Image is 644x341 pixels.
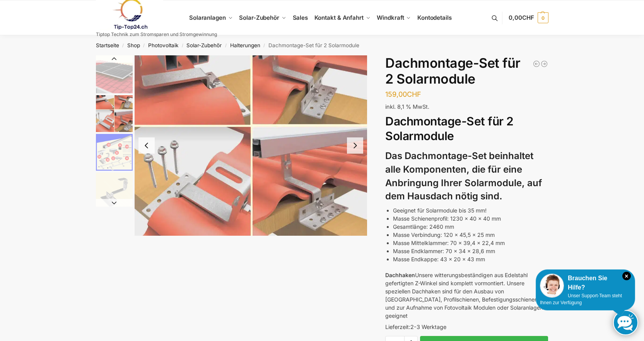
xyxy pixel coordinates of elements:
li: Geeignet für Solarmodule bis 35 mm! [393,206,548,214]
button: Next slide [96,199,133,207]
span: Windkraft [377,14,404,21]
a: Windkraft [374,0,414,35]
span: / [178,43,186,49]
li: 3 / 5 [94,133,133,171]
a: Kontodetails [414,0,455,35]
img: Customer service [540,274,564,298]
li: Masse Mittelklammer: 70 x 39,4 x 22,4 mm [393,239,548,247]
button: Next slide [347,137,363,154]
a: Solar-Zubehör [186,42,222,48]
span: Sales [293,14,308,21]
span: / [119,43,127,49]
li: Masse Endkappe: 43 x 20 x 43 mm [393,255,548,263]
div: Brauchen Sie Hilfe? [540,274,631,292]
p: Unsere witterungsbeständigen aus Edelstahl gefertigten Z-Winkel sind komplett vormontiert. Unsere... [385,271,548,320]
li: 2 / 5 [94,94,133,133]
nav: Breadcrumb [82,35,562,55]
li: 1 / 5 [94,55,133,94]
li: Masse Schienenprofil: 1230 x 40 x 40 mm [393,214,548,223]
i: Schließen [622,272,631,280]
a: Shop [127,42,140,48]
button: Previous slide [138,137,155,154]
h3: Das Dachmontage-Set beinhaltet alle Komponenten, die für eine Anbringung Ihrer Solarmodule, auf d... [385,149,548,203]
a: Kontakt & Anfahrt [311,0,374,35]
img: Inhalt Solarpaneele Ziegeldach [96,134,133,171]
span: / [260,43,268,49]
span: / [140,43,148,49]
li: 2 / 5 [135,55,367,236]
a: Photovoltaik [148,42,178,48]
bdi: 159,00 [385,90,421,98]
strong: Dachhaken [385,272,415,278]
span: inkl. 8,1 % MwSt. [385,103,429,110]
img: Solarpaneele Ziegeldach [96,95,133,132]
a: Halterungen [230,42,260,48]
span: / [222,43,230,49]
a: Solar-Zubehör [236,0,289,35]
button: Previous slide [96,55,133,63]
a: Sales [289,0,311,35]
span: Lieferzeit: [385,324,446,330]
span: Solar-Zubehör [239,14,279,21]
span: Kontakt & Anfahrt [314,14,364,21]
a: Photovoltaik Solarpanel Halterung Trapezblechdach Befestigung [540,60,548,68]
span: CHF [522,14,534,21]
a: Halterung für 1 Photovoltaik Modul verstellbar Schwarz [533,60,540,68]
span: 0 [538,12,548,23]
span: Kontodetails [417,14,452,21]
img: Solarpaneele Ziegeldach [135,55,367,236]
li: Gesamtlänge: 2460 mm [393,223,548,231]
a: Startseite [96,42,119,48]
img: Halterung Solarpaneele Ziegeldach [96,55,133,93]
li: Masse Endklammer: 70 x 34 x 28,6 mm [393,247,548,255]
span: 0,00 [509,14,534,21]
strong: Dachmontage-Set für 2 Solarmodule [385,114,514,143]
img: Dachhacken Solarmodule [96,173,133,209]
li: Masse Verbindung: 120 x 45,5 x 25 mm [393,231,548,239]
span: CHF [407,90,421,98]
span: Solaranlagen [189,14,226,21]
li: 4 / 5 [94,171,133,210]
p: Tiptop Technik zum Stromsparen und Stromgewinnung [96,32,217,37]
a: 0,00CHF 0 [509,6,548,29]
span: 2-3 Werktage [410,324,446,330]
span: Unser Support-Team steht Ihnen zur Verfügung [540,293,622,305]
h1: Dachmontage-Set für 2 Solarmodule [385,55,548,87]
